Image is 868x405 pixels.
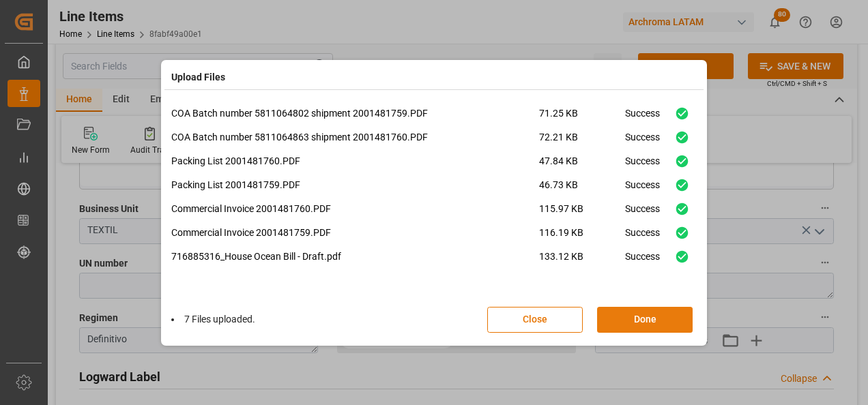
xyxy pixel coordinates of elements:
[539,202,625,226] span: 115.97 KB
[625,130,660,154] div: Success
[539,130,625,154] span: 72.21 KB
[597,307,693,333] button: Done
[539,106,625,130] span: 71.25 KB
[171,178,539,192] p: Packing List 2001481759.PDF
[171,312,255,327] li: 7 Files uploaded.
[539,226,625,250] span: 116.19 KB
[539,154,625,178] span: 47.84 KB
[171,130,539,145] p: COA Batch number 5811064863 shipment 2001481760.PDF
[625,250,660,273] div: Success
[171,106,539,121] p: COA Batch number 5811064802 shipment 2001481759.PDF
[539,250,625,273] span: 133.12 KB
[171,154,539,168] p: Packing List 2001481760.PDF
[171,250,539,264] p: 716885316_House Ocean Bill - Draft.pdf
[539,178,625,202] span: 46.73 KB
[171,202,539,216] p: Commercial Invoice 2001481760.PDF
[625,106,660,130] div: Success
[625,226,660,250] div: Success
[625,202,660,226] div: Success
[171,70,225,85] h4: Upload Files
[171,226,539,240] p: Commercial Invoice 2001481759.PDF
[625,178,660,202] div: Success
[625,154,660,178] div: Success
[487,307,583,333] button: Close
